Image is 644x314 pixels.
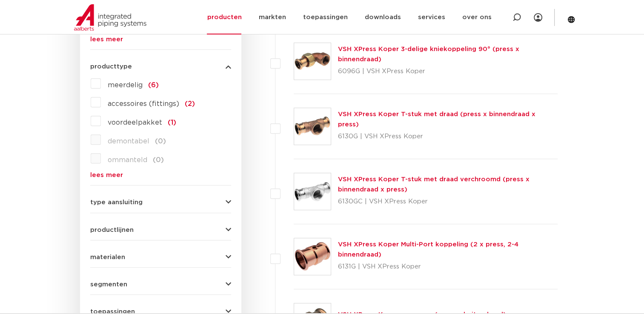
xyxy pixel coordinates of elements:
span: ommanteld [108,157,147,163]
a: VSH XPress Koper T-stuk met draad (press x binnendraad x press) [338,111,535,128]
span: (2) [185,100,195,107]
button: type aansluiting [90,199,231,206]
a: lees meer [90,36,231,43]
button: producttype [90,63,231,70]
p: 6130G | VSH XPress Koper [338,130,558,143]
span: demontabel [108,138,149,145]
a: VSH XPress Koper T-stuk met draad verchroomd (press x binnendraad x press) [338,176,530,193]
span: segmenten [90,281,127,288]
span: (6) [148,82,159,88]
img: Thumbnail for VSH XPress Koper Multi-Port koppeling (2 x press, 2-4 binnendraad) [294,238,331,275]
span: accessoires (fittings) [108,100,179,107]
a: VSH XPress Koper 3-delige kniekoppeling 90° (press x binnendraad) [338,46,519,63]
span: productlijnen [90,227,134,233]
button: productlijnen [90,227,231,233]
span: producttype [90,63,132,70]
p: 6096G | VSH XPress Koper [338,65,558,78]
p: 6131G | VSH XPress Koper [338,260,558,274]
p: 6130GC | VSH XPress Koper [338,195,558,208]
img: Thumbnail for VSH XPress Koper T-stuk met draad verchroomd (press x binnendraad x press) [294,173,331,210]
span: materialen [90,254,125,260]
span: voordeelpakket [108,119,162,126]
a: VSH XPress Koper Multi-Port koppeling (2 x press, 2-4 binnendraad) [338,241,518,258]
span: (0) [155,138,166,145]
button: segmenten [90,281,231,288]
span: meerdelig [108,82,143,88]
a: lees meer [90,172,231,178]
span: (1) [168,119,176,126]
span: (0) [153,157,164,163]
img: Thumbnail for VSH XPress Koper 3-delige kniekoppeling 90° (press x binnendraad) [294,43,331,80]
img: Thumbnail for VSH XPress Koper T-stuk met draad (press x binnendraad x press) [294,108,331,145]
span: type aansluiting [90,199,143,206]
button: materialen [90,254,231,260]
